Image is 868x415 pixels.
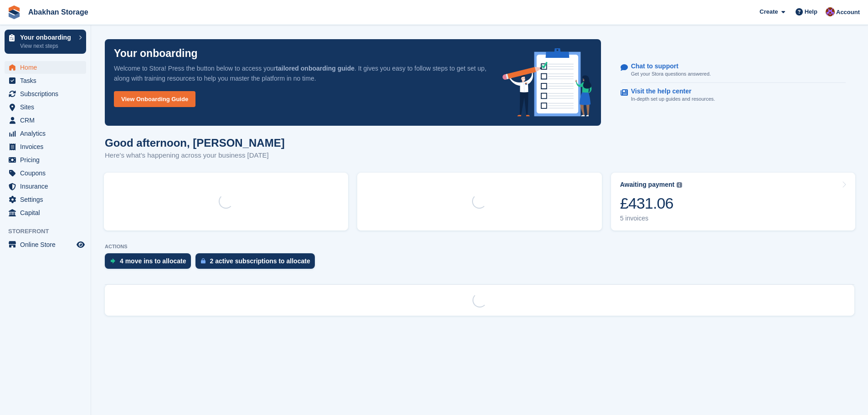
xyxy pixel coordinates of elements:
a: Preview store [75,239,86,250]
p: Visit the help center [631,87,708,95]
span: Capital [20,206,75,219]
span: Online Store [20,238,75,251]
span: Insurance [20,180,75,193]
a: Abakhan Storage [25,5,92,20]
p: Your onboarding [20,34,74,41]
p: Your onboarding [114,48,198,59]
a: menu [5,61,86,74]
span: Tasks [20,74,75,87]
div: Awaiting payment [620,181,675,189]
p: Chat to support [631,62,704,70]
strong: tailored onboarding guide [276,65,354,72]
a: 2 active subscriptions to allocate [195,253,319,273]
a: menu [5,87,86,100]
a: Your onboarding View next steps [5,30,86,54]
span: CRM [20,114,75,127]
img: William Abakhan [826,7,835,16]
img: icon-info-grey-7440780725fd019a000dd9b08b2336e03edf1995a4989e88bcd33f0948082b44.svg [677,182,682,188]
p: In-depth set up guides and resources. [631,95,715,103]
a: 4 move ins to allocate [105,253,195,273]
p: Get your Stora questions answered. [631,70,711,78]
a: Awaiting payment £431.06 5 invoices [611,173,855,231]
img: move_ins_to_allocate_icon-fdf77a2bb77ea45bf5b3d319d69a93e2d87916cf1d5bf7949dd705db3b84f3ca.svg [110,258,115,264]
a: Chat to support Get your Stora questions answered. [621,58,846,83]
span: Storefront [8,227,91,236]
span: Settings [20,193,75,206]
a: menu [5,140,86,153]
a: menu [5,193,86,206]
p: Here's what's happening across your business [DATE] [105,150,285,161]
h1: Good afternoon, [PERSON_NAME] [105,137,285,149]
span: Invoices [20,140,75,153]
a: menu [5,238,86,251]
a: menu [5,154,86,166]
a: menu [5,114,86,127]
a: menu [5,127,86,140]
p: ACTIONS [105,244,854,250]
img: stora-icon-8386f47178a22dfd0bd8f6a31ec36ba5ce8667c1dd55bd0f319d3a0aa187defe.svg [7,5,21,19]
span: Account [836,8,860,17]
div: 4 move ins to allocate [120,257,186,265]
div: £431.06 [620,194,683,213]
span: Pricing [20,154,75,166]
p: Welcome to Stora! Press the button below to access your . It gives you easy to follow steps to ge... [114,63,488,83]
a: menu [5,180,86,193]
span: Help [805,7,817,16]
img: active_subscription_to_allocate_icon-d502201f5373d7db506a760aba3b589e785aa758c864c3986d89f69b8ff3... [201,258,205,264]
span: Sites [20,101,75,113]
span: Coupons [20,167,75,179]
p: View next steps [20,42,74,50]
div: 5 invoices [620,215,683,222]
span: Analytics [20,127,75,140]
span: Create [760,7,778,16]
a: Visit the help center In-depth set up guides and resources. [621,83,846,108]
a: menu [5,101,86,113]
span: Home [20,61,75,74]
a: menu [5,74,86,87]
a: menu [5,167,86,179]
span: Subscriptions [20,87,75,100]
div: 2 active subscriptions to allocate [210,257,310,265]
a: menu [5,206,86,219]
img: onboarding-info-6c161a55d2c0e0a8cae90662b2fe09162a5109e8cc188191df67fb4f79e88e88.svg [503,48,592,117]
a: View Onboarding Guide [114,91,195,107]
